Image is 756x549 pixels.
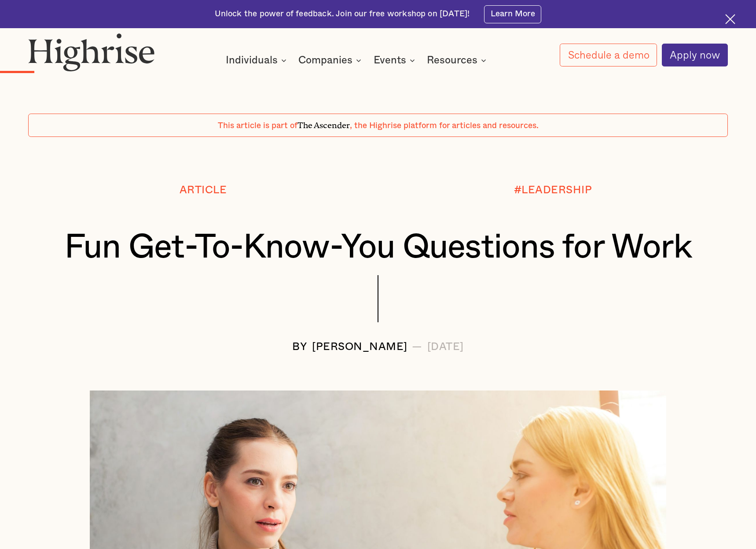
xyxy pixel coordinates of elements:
div: BY [292,341,307,353]
a: Apply now [662,44,728,66]
div: Resources [427,55,489,66]
a: Learn More [484,5,542,23]
a: Schedule a demo [560,44,657,66]
div: Unlock the power of feedback. Join our free workshop on [DATE]! [215,8,470,20]
div: Individuals [226,55,278,66]
div: Companies [298,55,352,66]
div: Article [180,184,227,196]
div: Companies [298,55,364,66]
span: This article is part of [218,122,297,130]
div: Individuals [226,55,289,66]
div: #LEADERSHIP [514,184,592,196]
div: — [412,341,422,353]
img: Highrise logo [28,33,154,71]
span: The Ascender [297,118,350,129]
img: Cross icon [725,14,735,24]
div: Events [374,55,406,66]
div: [PERSON_NAME] [312,341,407,353]
h1: Fun Get-To-Know-You Questions for Work [57,229,698,266]
div: Events [374,55,418,66]
div: Resources [427,55,477,66]
div: [DATE] [427,341,464,353]
span: , the Highrise platform for articles and resources. [350,122,539,130]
